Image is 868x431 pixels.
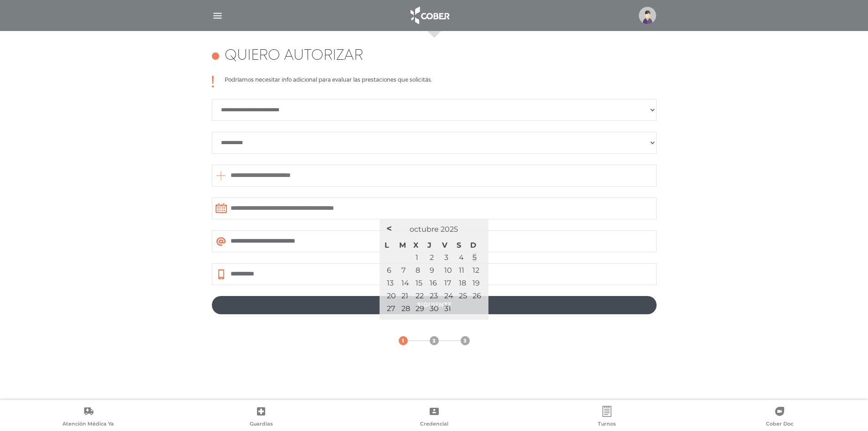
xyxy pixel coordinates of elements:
span: 14 [401,279,409,287]
span: domingo [470,241,476,249]
a: 4 [459,253,464,262]
img: Cober_menu-lines-white.svg [212,10,223,21]
a: 1 [399,336,408,345]
a: < [384,222,394,235]
span: 18 [459,279,466,287]
a: Cober Doc [693,406,866,429]
span: 21 [401,291,408,300]
a: 2 [430,253,434,262]
a: 2 [430,336,439,345]
span: 3 [463,337,467,345]
span: Guardias [250,421,273,429]
a: 3 [444,253,448,262]
span: 9 [430,266,434,275]
span: 19 [473,279,480,287]
span: 16 [430,279,437,287]
span: 29 [416,304,424,313]
a: Atención Médica Ya [2,406,175,429]
a: Guardias [175,406,347,429]
span: Turnos [598,421,616,429]
img: logo_cober_home-white.png [406,5,453,26]
span: < [386,223,392,234]
span: martes [399,241,406,249]
span: 8 [416,266,420,275]
span: 30 [430,304,439,313]
span: 20 [387,291,396,300]
span: 15 [416,279,422,287]
span: jueves [427,241,431,249]
span: viernes [442,241,447,249]
span: 2025 [441,225,458,234]
a: 3 [461,336,470,345]
span: lunes [385,241,389,249]
span: 23 [430,291,438,300]
span: 12 [473,266,479,275]
span: 1 [402,337,404,345]
span: 26 [473,291,481,300]
img: profile-placeholder.svg [639,7,656,24]
span: sábado [457,241,461,249]
span: Atención Médica Ya [62,421,114,429]
a: 1 [416,253,418,262]
a: Credencial [348,406,520,429]
span: 22 [416,291,424,300]
span: 10 [444,266,452,275]
span: 25 [459,291,467,300]
span: 2 [432,337,436,345]
span: Cober Doc [766,421,793,429]
span: 7 [401,266,406,275]
span: 17 [444,279,451,287]
span: 28 [401,304,410,313]
span: octubre [410,225,439,234]
a: Siguiente [212,296,657,314]
span: miércoles [413,241,418,249]
span: 24 [444,291,453,300]
span: Credencial [420,421,448,429]
h4: Quiero autorizar [225,47,363,65]
span: 13 [387,279,394,287]
span: 11 [459,266,464,275]
span: 6 [387,266,391,275]
p: Podríamos necesitar info adicional para evaluar las prestaciones que solicitás. [225,76,432,88]
a: 5 [473,253,477,262]
a: Turnos [520,406,693,429]
span: 31 [444,304,451,313]
span: 27 [387,304,395,313]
